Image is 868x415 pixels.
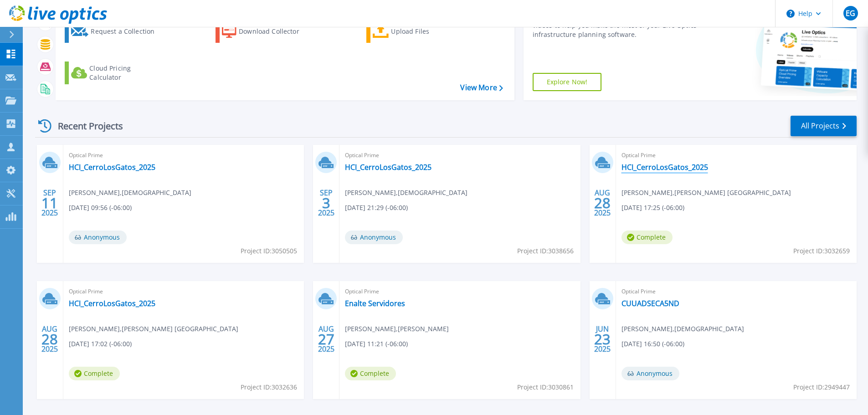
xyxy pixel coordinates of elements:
[241,382,297,392] span: Project ID: 3032636
[517,246,574,256] span: Project ID: 3038656
[69,163,155,172] a: HCI_CerroLosGatos_2025
[621,299,679,308] a: CUUADSECA5ND
[621,231,673,244] span: Complete
[345,203,408,213] span: [DATE] 21:29 (-06:00)
[345,163,431,172] a: HCI_CerroLosGatos_2025
[621,188,791,198] span: [PERSON_NAME] , [PERSON_NAME] [GEOGRAPHIC_DATA]
[594,186,611,220] div: AUG 2025
[41,323,58,356] div: AUG 2025
[594,199,611,207] span: 28
[621,203,684,213] span: [DATE] 17:25 (-06:00)
[41,186,58,220] div: SEP 2025
[791,116,857,136] a: All Projects
[69,188,191,198] span: [PERSON_NAME] , [DEMOGRAPHIC_DATA]
[533,73,602,91] a: Explore Now!
[621,324,744,334] span: [PERSON_NAME] , [DEMOGRAPHIC_DATA]
[594,335,611,343] span: 23
[69,299,155,308] a: HCI_CerroLosGatos_2025
[391,22,464,41] div: Upload Files
[517,382,574,392] span: Project ID: 3030861
[69,231,127,244] span: Anonymous
[345,150,575,160] span: Optical Prime
[366,20,468,43] a: Upload Files
[35,115,135,137] div: Recent Projects
[621,339,684,349] span: [DATE] 16:50 (-06:00)
[69,287,298,297] span: Optical Prime
[621,163,708,172] a: HCI_CerroLosGatos_2025
[41,199,58,207] span: 11
[345,367,396,380] span: Complete
[69,203,132,213] span: [DATE] 09:56 (-06:00)
[89,64,162,82] div: Cloud Pricing Calculator
[65,20,166,43] a: Request a Collection
[345,324,449,334] span: [PERSON_NAME] , [PERSON_NAME]
[216,20,317,43] a: Download Collector
[69,339,132,349] span: [DATE] 17:02 (-06:00)
[65,61,166,84] a: Cloud Pricing Calculator
[239,22,312,41] div: Download Collector
[318,186,335,220] div: SEP 2025
[621,287,851,297] span: Optical Prime
[318,335,334,343] span: 27
[793,382,850,392] span: Project ID: 2949447
[345,287,575,297] span: Optical Prime
[41,335,58,343] span: 28
[345,299,405,308] a: Enalte Servidores
[793,246,850,256] span: Project ID: 3032659
[69,324,238,334] span: [PERSON_NAME] , [PERSON_NAME] [GEOGRAPHIC_DATA]
[621,150,851,160] span: Optical Prime
[318,323,335,356] div: AUG 2025
[241,246,297,256] span: Project ID: 3050505
[322,199,330,207] span: 3
[345,339,408,349] span: [DATE] 11:21 (-06:00)
[846,10,855,17] span: EG
[69,367,120,380] span: Complete
[91,22,164,41] div: Request a Collection
[345,188,467,198] span: [PERSON_NAME] , [DEMOGRAPHIC_DATA]
[345,231,403,244] span: Anonymous
[69,150,298,160] span: Optical Prime
[594,323,611,356] div: JUN 2025
[621,367,679,380] span: Anonymous
[460,83,503,92] a: View More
